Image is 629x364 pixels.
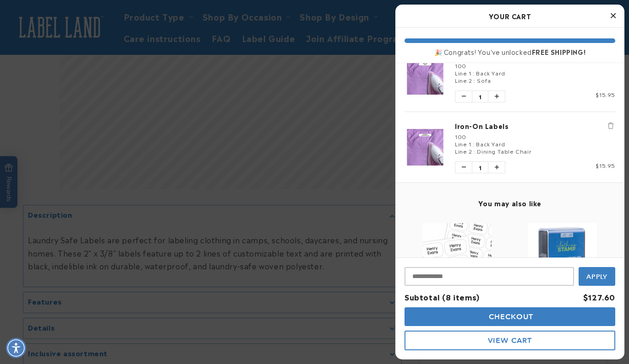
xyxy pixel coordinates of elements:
[405,307,615,326] button: Checkout
[6,338,26,358] div: Accessibility Menu
[474,147,476,155] span: :
[472,91,488,102] span: 1
[405,48,615,56] div: 🎉 Congrats! You've unlocked
[488,336,532,345] span: View Cart
[586,273,608,281] span: Apply
[477,147,531,155] span: Dining Table Chair
[455,62,615,69] div: 100
[606,121,615,130] button: Remove Iron-On Labels
[405,58,446,94] img: Iron-On Labels - Label Land
[532,47,585,56] b: FREE SHIPPING!
[8,12,120,23] textarea: Type your message here
[477,76,491,84] span: Sofa
[405,291,480,302] span: Subtotal (8 items)
[488,91,505,102] button: Increase quantity of Iron-On Labels
[405,199,615,207] h4: You may also like
[151,3,179,31] button: Close conversation starters
[487,312,534,321] span: Checkout
[405,41,615,112] li: product
[455,147,472,155] span: Line 2
[473,69,475,77] span: :
[405,267,574,286] input: Input Discount
[455,76,472,84] span: Line 2
[405,331,615,350] button: View Cart
[476,69,505,77] span: Back Yard
[405,9,615,23] h2: Your Cart
[455,162,472,173] button: Decrease quantity of Iron-On Labels
[596,90,615,98] span: $15.95
[405,129,446,165] img: Iron-On Labels - Label Land
[606,9,620,23] button: Close Cart
[455,133,615,140] div: 100
[528,223,597,292] img: Clothing Stamp - Label Land
[455,91,472,102] button: Decrease quantity of Iron-On Labels
[455,121,615,130] a: Iron-On Labels
[583,290,615,304] div: $127.60
[579,267,615,286] button: Apply
[473,139,475,148] span: :
[472,162,488,173] span: 1
[596,161,615,169] span: $15.95
[423,223,492,292] img: View Stick N' Wear Stikins® Labels
[455,69,471,77] span: Line 1
[474,76,476,84] span: :
[476,139,505,148] span: Back Yard
[405,112,615,182] li: product
[455,139,471,148] span: Line 1
[488,162,505,173] button: Increase quantity of Iron-On Labels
